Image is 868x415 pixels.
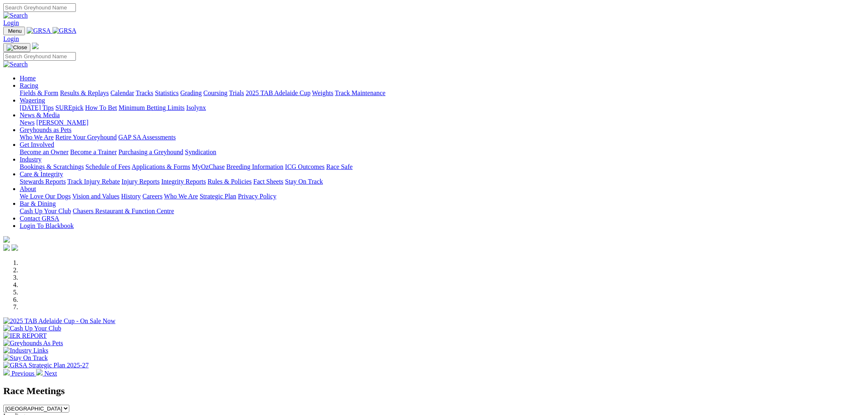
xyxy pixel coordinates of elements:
a: Trials [229,89,244,96]
img: Greyhounds As Pets [3,340,63,347]
a: Retire Your Greyhound [55,134,117,141]
a: Minimum Betting Limits [119,104,185,111]
a: Home [20,75,36,82]
a: SUREpick [55,104,83,111]
a: Applications & Forms [132,163,190,170]
a: [DATE] Tips [20,104,54,111]
a: Results & Replays [60,89,109,96]
a: Who We Are [20,134,54,141]
a: Stay On Track [285,178,323,185]
img: chevron-right-pager-white.svg [36,369,43,376]
a: Care & Integrity [20,171,63,178]
a: MyOzChase [192,163,225,170]
div: Industry [20,163,865,171]
a: Get Involved [20,141,54,148]
a: Bar & Dining [20,200,56,207]
a: Injury Reports [121,178,160,185]
a: Track Injury Rebate [67,178,120,185]
a: News & Media [20,112,60,119]
img: facebook.svg [3,244,10,251]
a: [PERSON_NAME] [36,119,88,126]
a: Greyhounds as Pets [20,126,71,133]
a: Contact GRSA [20,215,59,222]
a: News [20,119,34,126]
a: About [20,185,36,192]
a: Integrity Reports [161,178,206,185]
a: Purchasing a Greyhound [119,148,183,155]
span: Menu [8,28,22,34]
img: Stay On Track [3,354,48,362]
a: Fields & Form [20,89,58,96]
a: How To Bet [85,104,117,111]
img: chevron-left-pager-white.svg [3,369,10,376]
a: Weights [312,89,333,96]
a: ICG Outcomes [285,163,324,170]
a: We Love Our Dogs [20,193,71,200]
img: Industry Links [3,347,48,354]
div: Bar & Dining [20,207,865,215]
img: Close [7,44,27,51]
div: Wagering [20,104,865,112]
a: Who We Are [164,193,198,200]
div: Care & Integrity [20,178,865,185]
a: Cash Up Your Club [20,207,71,214]
img: twitter.svg [11,244,18,251]
span: Previous [11,370,34,377]
a: Become a Trainer [70,148,117,155]
a: Isolynx [186,104,206,111]
img: Cash Up Your Club [3,325,61,332]
a: Rules & Policies [208,178,252,185]
img: GRSA Strategic Plan 2025-27 [3,362,89,369]
a: Tracks [136,89,153,96]
div: Racing [20,89,865,97]
a: GAP SA Assessments [119,134,176,141]
a: Vision and Values [72,193,119,200]
input: Search [3,3,76,12]
a: Become an Owner [20,148,69,155]
a: Login [3,19,19,26]
a: Next [36,370,57,377]
a: Schedule of Fees [85,163,130,170]
a: Careers [142,193,162,200]
button: Toggle navigation [3,27,25,35]
a: Racing [20,82,38,89]
a: Bookings & Scratchings [20,163,84,170]
img: Search [3,12,28,19]
a: Breeding Information [226,163,283,170]
h2: Race Meetings [3,385,865,397]
span: Next [44,370,57,377]
a: Login To Blackbook [20,222,74,229]
img: 2025 TAB Adelaide Cup - On Sale Now [3,317,116,325]
img: logo-grsa-white.png [32,43,39,49]
a: Strategic Plan [200,193,236,200]
a: Statistics [155,89,179,96]
div: Greyhounds as Pets [20,134,865,141]
a: Previous [3,370,36,377]
a: Track Maintenance [335,89,386,96]
input: Search [3,52,76,61]
a: Chasers Restaurant & Function Centre [73,207,174,214]
a: 2025 TAB Adelaide Cup [246,89,311,96]
a: Syndication [185,148,216,155]
a: Login [3,35,19,42]
img: GRSA [53,27,77,34]
img: logo-grsa-white.png [3,236,10,243]
a: Calendar [110,89,134,96]
div: News & Media [20,119,865,126]
img: Search [3,61,28,68]
a: Stewards Reports [20,178,66,185]
a: Grading [180,89,202,96]
a: Coursing [203,89,228,96]
a: Fact Sheets [254,178,283,185]
img: GRSA [27,27,51,34]
button: Toggle navigation [3,43,30,52]
a: Privacy Policy [238,193,276,200]
img: IER REPORT [3,332,47,340]
a: Race Safe [326,163,352,170]
a: Wagering [20,97,45,104]
div: About [20,193,865,200]
div: Get Involved [20,148,865,156]
a: History [121,193,141,200]
a: Industry [20,156,41,163]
